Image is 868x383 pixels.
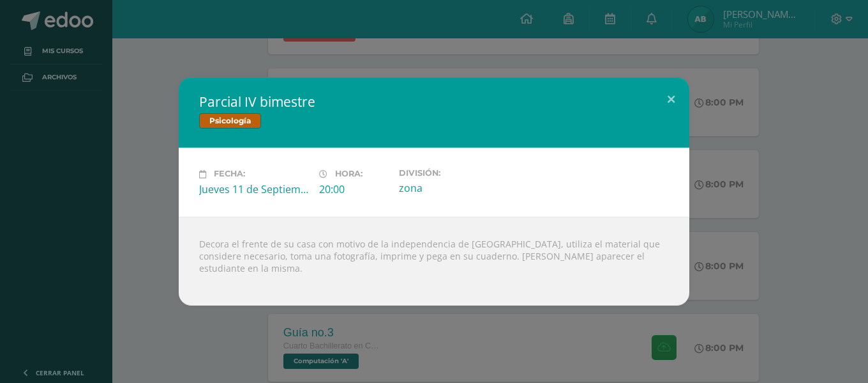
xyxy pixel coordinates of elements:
[399,168,509,178] label: División:
[335,169,363,179] span: Hora:
[199,113,261,129] span: Psicología
[399,181,509,195] div: zona
[179,217,689,306] div: Decora el frente de su casa con motivo de la independencia de [GEOGRAPHIC_DATA], utiliza el mater...
[214,169,245,179] span: Fecha:
[199,93,669,111] h2: Parcial IV bimestre
[319,182,389,196] div: 20:00
[199,182,309,196] div: Jueves 11 de Septiembre
[653,77,689,121] button: Close (Esc)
